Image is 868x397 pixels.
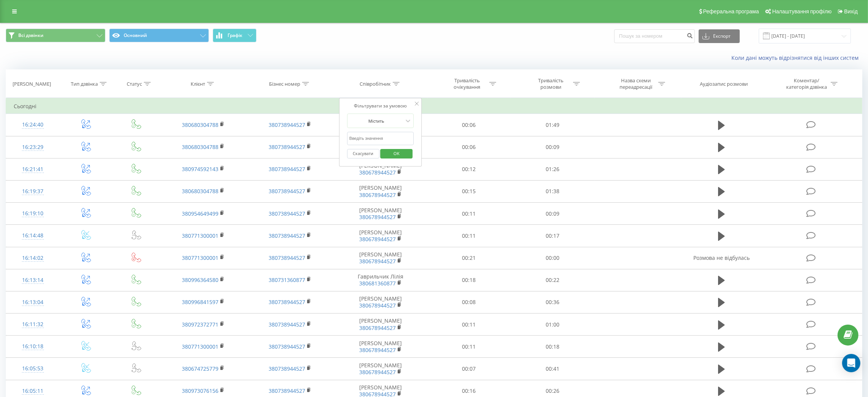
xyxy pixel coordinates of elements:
a: 380678944527 [359,368,396,376]
td: 00:36 [511,291,594,313]
a: 380738944527 [269,210,305,217]
input: Пошук за номером [614,29,695,43]
td: [PERSON_NAME] [334,180,427,202]
td: [PERSON_NAME] [334,291,427,313]
a: 380738944527 [269,321,305,328]
button: Скасувати [347,149,379,158]
span: OK [386,147,407,159]
a: 380738944527 [269,187,305,195]
a: 380738944527 [269,232,305,239]
td: [PERSON_NAME] [334,336,427,358]
td: 00:00 [511,247,594,269]
td: 01:49 [511,114,594,136]
td: [PERSON_NAME] [334,158,427,180]
a: 380954649499 [182,210,218,217]
td: Гаврильчик Лілія [334,269,427,291]
a: 380678944527 [359,235,396,243]
td: 00:09 [511,203,594,225]
td: 00:17 [511,225,594,247]
td: [PERSON_NAME] [334,247,427,269]
a: 380731360877 [269,276,305,283]
a: 380674725779 [182,365,218,372]
div: Клієнт [191,81,205,87]
a: 380771300001 [182,343,218,350]
a: 380738944527 [269,254,305,261]
button: Всі дзвінки [6,29,105,42]
a: 380738944527 [269,143,305,150]
a: 380974592143 [182,165,218,173]
td: 01:26 [511,158,594,180]
a: 380738944527 [269,298,305,306]
div: Назва схеми переадресації [616,77,656,90]
div: Бізнес номер [269,81,300,87]
div: Статус [127,81,142,87]
td: 00:06 [427,114,511,136]
button: Експорт [699,29,740,43]
div: Open Intercom Messenger [842,354,860,372]
td: [PERSON_NAME] [334,358,427,380]
div: Коментар/категорія дзвінка [784,77,829,90]
div: 16:10:18 [14,339,52,354]
td: 00:15 [427,180,511,202]
td: 00:18 [511,336,594,358]
div: Аудіозапис розмови [700,81,748,87]
div: 16:21:41 [14,162,52,177]
a: 380996364580 [182,276,218,283]
td: 00:22 [511,269,594,291]
a: 380678944527 [359,324,396,331]
input: Введіть значення [347,132,414,145]
div: 16:14:48 [14,228,52,243]
a: 380738944527 [269,165,305,173]
div: 16:24:40 [14,117,52,132]
a: 380680304788 [182,143,218,150]
a: 380972372771 [182,321,218,328]
div: 16:19:37 [14,184,52,199]
div: Співробітник [360,81,391,87]
span: Вихід [844,8,858,14]
div: [PERSON_NAME] [13,81,51,87]
td: [PERSON_NAME] [334,314,427,336]
td: 00:07 [427,358,511,380]
div: 16:13:14 [14,273,52,288]
td: 00:18 [427,269,511,291]
a: 380738944527 [269,343,305,350]
a: 380738944527 [269,387,305,394]
a: 380996841597 [182,298,218,306]
a: 380678944527 [359,191,396,199]
div: Тип дзвінка [71,81,98,87]
div: 16:14:02 [14,251,52,266]
a: 380738944527 [269,121,305,128]
td: 00:09 [511,136,594,158]
span: Графік [228,33,242,38]
td: [PERSON_NAME] [334,114,427,136]
a: 380973076156 [182,387,218,394]
a: 380680304788 [182,187,218,195]
div: Тривалість очікування [447,77,487,90]
a: 380771300001 [182,254,218,261]
a: 380681360877 [359,280,396,287]
td: 00:21 [427,247,511,269]
td: 00:11 [427,203,511,225]
div: Фільтрувати за умовою [347,102,414,110]
a: 380738944527 [269,365,305,372]
a: 380771300001 [182,232,218,239]
td: 00:06 [427,136,511,158]
td: 00:41 [511,358,594,380]
td: 00:11 [427,225,511,247]
td: [PERSON_NAME] [334,225,427,247]
td: [PERSON_NAME] [334,136,427,158]
td: 00:12 [427,158,511,180]
td: Сьогодні [6,99,862,114]
div: 16:11:32 [14,317,52,332]
a: 380678944527 [359,169,396,176]
button: Основний [109,29,209,42]
div: 16:19:10 [14,206,52,221]
span: Розмова не відбулась [693,254,750,261]
a: 380678944527 [359,302,396,309]
span: Налаштування профілю [772,8,831,14]
a: 380678944527 [359,213,396,221]
a: 380678944527 [359,258,396,265]
td: 00:11 [427,336,511,358]
td: 01:00 [511,314,594,336]
td: 00:11 [427,314,511,336]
